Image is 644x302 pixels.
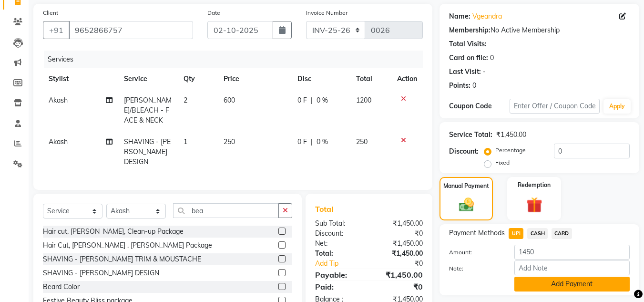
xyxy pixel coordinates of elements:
div: Discount: [308,229,369,239]
span: | [311,137,313,147]
label: Redemption [518,181,551,189]
label: Amount: [442,248,507,257]
div: - [483,67,486,77]
span: SHAVING - [PERSON_NAME] DESIGN [124,137,171,166]
div: No Active Membership [449,25,630,35]
span: 1200 [356,96,371,104]
label: Percentage [495,146,526,155]
div: Beard Color [43,282,80,292]
div: Total: [308,249,369,259]
span: | [311,95,313,105]
th: Disc [292,68,350,90]
span: Total [315,204,337,214]
span: 250 [224,137,235,146]
th: Total [350,68,392,90]
span: Akash [49,96,68,104]
div: ₹1,450.00 [369,249,430,259]
div: SHAVING - [PERSON_NAME] TRIM & MOUSTACHE [43,254,201,264]
span: CASH [527,228,548,239]
a: Add Tip [308,259,379,269]
label: Fixed [495,158,510,167]
div: Card on file: [449,53,488,63]
span: [PERSON_NAME]/BLEACH - FACE & NECK [124,96,172,125]
div: Last Visit: [449,67,481,77]
div: Paid: [308,281,369,292]
button: Apply [603,99,631,114]
span: Payment Methods [449,228,505,238]
label: Note: [442,264,507,273]
div: Payable: [308,269,369,281]
span: CARD [552,228,572,239]
label: Client [43,9,58,17]
img: _cash.svg [454,196,479,213]
div: Points: [449,81,470,91]
div: ₹0 [379,259,430,269]
th: Service [118,68,178,90]
span: 0 F [297,95,307,105]
div: ₹1,450.00 [369,239,430,249]
input: Add Note [514,260,630,275]
input: Enter Offer / Coupon Code [510,99,600,114]
span: 1 [184,137,187,146]
img: _gift.svg [521,195,547,215]
input: Search by Name/Mobile/Email/Code [69,21,193,39]
div: Name: [449,11,470,21]
span: 0 % [317,95,328,105]
div: 0 [472,81,476,91]
span: 250 [356,137,368,146]
th: Stylist [43,68,118,90]
div: Hair cut, [PERSON_NAME], Clean-up Package [43,227,184,237]
div: SHAVING - [PERSON_NAME] DESIGN [43,268,159,278]
a: Vgeandra [472,11,502,21]
span: 0 F [297,137,307,147]
div: Membership: [449,25,491,35]
div: Service Total: [449,130,492,140]
input: Search or Scan [173,203,279,218]
th: Price [218,68,292,90]
span: 600 [224,96,235,104]
div: Services [44,51,430,68]
label: Invoice Number [306,9,348,17]
button: Add Payment [514,277,630,292]
label: Manual Payment [443,182,489,190]
div: Total Visits: [449,39,487,49]
div: Discount: [449,146,479,156]
div: Net: [308,239,369,249]
span: 2 [184,96,187,104]
div: ₹0 [369,229,430,239]
div: Hair Cut, [PERSON_NAME] , [PERSON_NAME] Package [43,240,212,250]
div: ₹1,450.00 [496,130,526,140]
div: Coupon Code [449,101,509,111]
span: Akash [49,137,68,146]
div: ₹1,450.00 [369,219,430,229]
button: +91 [43,21,70,39]
span: UPI [509,228,523,239]
span: 0 % [317,137,328,147]
div: 0 [490,53,494,63]
th: Qty [178,68,218,90]
label: Date [207,9,220,17]
div: Sub Total: [308,219,369,229]
th: Action [391,68,423,90]
div: ₹0 [369,281,430,292]
input: Amount [514,245,630,260]
div: ₹1,450.00 [369,269,430,281]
